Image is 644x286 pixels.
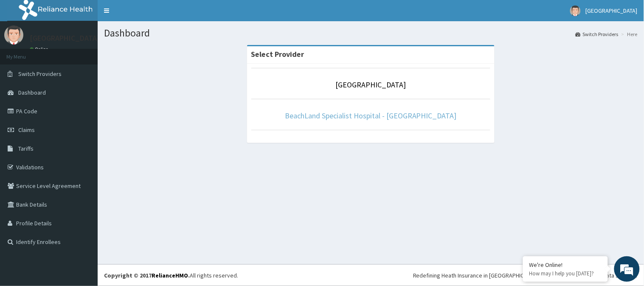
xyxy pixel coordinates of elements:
span: Dashboard [18,89,46,96]
a: Online [30,46,50,52]
div: We're Online! [529,261,602,269]
strong: Select Provider [251,49,304,59]
strong: Copyright © 2017 . [104,272,190,279]
h1: Dashboard [104,28,638,39]
a: [GEOGRAPHIC_DATA] [336,80,406,90]
div: Redefining Heath Insurance in [GEOGRAPHIC_DATA] using Telemedicine and Data Science! [413,271,638,280]
span: Switch Providers [18,70,62,78]
p: How may I help you today? [529,270,602,277]
span: Claims [18,126,35,134]
li: Here [619,31,638,38]
img: User Image [4,25,23,45]
footer: All rights reserved. [98,264,644,286]
a: RelianceHMO [152,272,188,279]
p: [GEOGRAPHIC_DATA] [30,34,100,42]
a: BeachLand Specialist Hospital - [GEOGRAPHIC_DATA] [285,111,457,121]
span: [GEOGRAPHIC_DATA] [586,7,638,14]
img: User Image [570,6,581,16]
a: Switch Providers [576,31,619,38]
span: Tariffs [18,145,34,152]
